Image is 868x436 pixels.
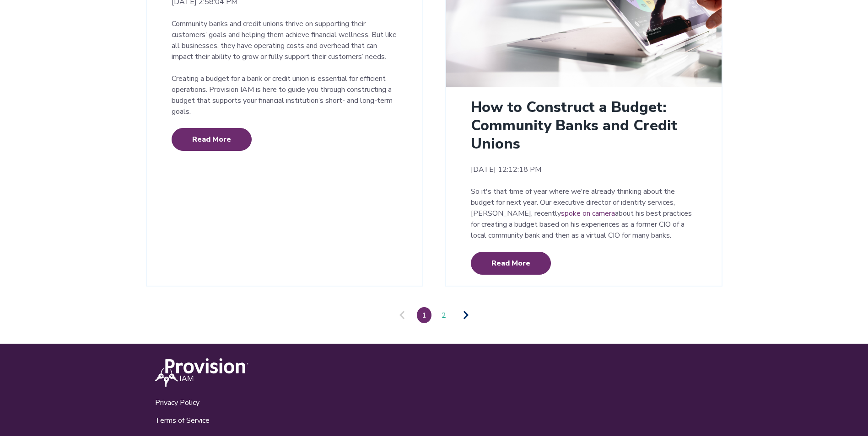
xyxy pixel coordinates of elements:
a: Terms of Service [155,415,210,425]
a: Go to page 2 [437,307,451,323]
a: Read More [172,128,252,151]
p: Creating a budget for a bank or credit union is essential for efficient operations. Provision IAM... [172,73,398,117]
a: Go to page 1 [417,307,431,323]
a: Read More [471,252,551,275]
a: Privacy Policy [155,398,199,408]
nav: Pagination [146,307,722,323]
p: Community banks and credit unions thrive on supporting their customers’ goals and helping them ac... [172,18,398,62]
p: So it's that time of year where we're already thinking about the budget for next year. Our execut... [471,186,697,241]
img: ProvisionIAM-Logo-White@3x [155,358,248,387]
a: spoke on camera [561,208,615,218]
a: How to Construct a Budget: Community Banks and Credit Unions [471,97,677,154]
time: [DATE] 12:12:18 PM [471,164,697,175]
